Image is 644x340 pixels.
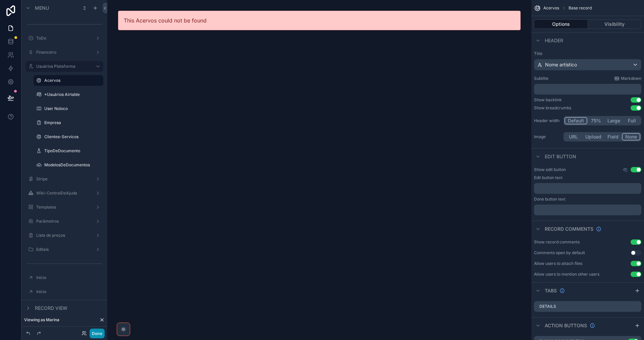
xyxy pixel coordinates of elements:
label: Wiki-CentralDeAjuda [36,190,93,196]
button: Visibility [588,19,642,29]
span: This Acervos could not be found [124,17,207,24]
button: Done [90,329,105,338]
label: Header width [534,118,561,123]
span: Base record [569,5,592,11]
label: Empresa [44,120,102,125]
button: Upload [582,133,604,140]
div: Show backlink [534,97,562,103]
span: Edit button [545,153,576,160]
label: Editais [36,247,93,252]
label: ModelosDeDocumentos [44,162,102,168]
div: scrollable content [534,84,641,95]
label: Templates [36,205,93,210]
label: ToDo [36,36,93,41]
div: Show breadcrumbs [534,105,571,111]
label: Done button text [534,196,566,202]
button: Default [565,117,587,124]
span: Nome artístico [545,61,577,68]
button: Full [623,117,640,124]
div: Allow users to attach files [534,261,582,266]
label: Edit button text [534,175,562,180]
label: Details [539,304,556,309]
label: Lista de preços [36,233,93,238]
button: Nome artístico [534,59,641,70]
div: scrollable content [534,205,641,215]
label: Financeiro [36,50,93,55]
label: Show edit button [534,167,566,172]
span: Tabs [545,287,557,294]
label: Início [36,275,102,280]
button: Field [604,133,622,140]
button: URL [565,133,582,140]
label: Title [534,51,641,56]
button: None [622,133,640,140]
label: Image [534,134,561,139]
label: Usuários Plataforma [36,64,90,69]
div: scrollable content [534,183,641,194]
label: Acervos [44,78,99,83]
span: Header [545,37,563,44]
label: TipoDeDocumento [44,148,102,154]
label: Stripe [36,176,93,182]
button: Large [604,117,623,124]
span: Menu [35,5,49,11]
span: Record view [35,305,67,311]
button: Options [534,19,588,29]
span: Acervos [543,5,559,11]
div: Allow users to mention other users [534,272,599,277]
label: Parâmetros [36,219,93,224]
div: Comments open by default [534,250,585,256]
div: Show record comments [534,239,580,245]
label: Início [36,289,102,294]
span: Record comments [545,226,593,232]
span: Markdown [621,76,641,81]
label: User Noloco [44,106,102,111]
a: Markdown [614,76,641,81]
label: *Usuários Airtable [44,92,102,97]
button: 75% [587,117,604,124]
span: Action buttons [545,322,587,329]
label: Clientes-Servicos [44,134,102,139]
label: Subtitle [534,76,548,81]
span: Viewing as Marina [24,317,59,323]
